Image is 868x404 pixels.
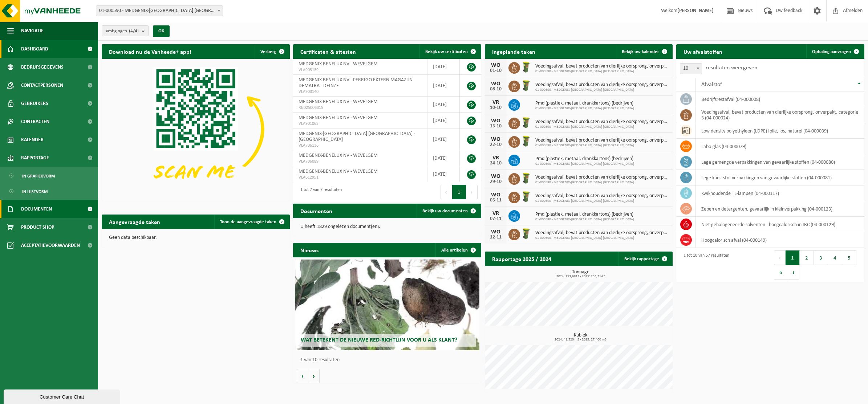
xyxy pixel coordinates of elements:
span: Documenten [21,200,52,218]
img: WB-0060-HPE-GN-50 [520,61,532,73]
button: Volgende [308,369,320,383]
span: Pmd (plastiek, metaal, drankkartons) (bedrijven) [535,101,634,106]
span: Bekijk uw kalender [622,49,659,54]
count: (4/4) [129,29,139,33]
button: Previous [441,185,452,199]
span: Contactpersonen [21,76,63,94]
h2: Rapportage 2025 / 2024 [485,252,559,266]
h3: Tonnage [488,270,673,278]
span: 01-000590 - MEDGENIX-[GEOGRAPHIC_DATA] [GEOGRAPHIC_DATA] [535,180,669,185]
div: 10-10 [488,105,503,110]
div: WO [488,192,503,198]
span: VLA903140 [299,89,422,95]
span: MEDGENIX-BENELUX NV - WEVELGEM [299,115,378,121]
span: 01-000590 - MEDGENIX-[GEOGRAPHIC_DATA] [GEOGRAPHIC_DATA] [535,106,634,111]
span: Voedingsafval, bevat producten van dierlijke oorsprong, onverpakt, categorie 3 [535,119,669,125]
span: Bedrijfsgegevens [21,58,64,76]
span: Voedingsafval, bevat producten van dierlijke oorsprong, onverpakt, categorie 3 [535,193,669,199]
td: low density polyethyleen (LDPE) folie, los, naturel (04-000039) [696,123,864,139]
div: VR [488,155,503,161]
span: 01-000590 - MEDGENIX-[GEOGRAPHIC_DATA] [GEOGRAPHIC_DATA] [535,88,669,92]
div: 22-10 [488,142,503,147]
a: In lijstvorm [2,184,96,198]
div: 05-11 [488,198,503,203]
span: 01-000590 - MEDGENIX-[GEOGRAPHIC_DATA] [GEOGRAPHIC_DATA] [535,217,634,222]
span: Afvalstof [701,82,722,87]
span: 2024: 253,681 t - 2025: 233,314 t [488,275,673,278]
h2: Uw afvalstoffen [676,44,730,58]
td: niet gehalogeneerde solventen - hoogcalorisch in IBC (04-000129) [696,217,864,232]
span: Bekijk uw documenten [422,209,468,213]
button: 6 [774,265,788,279]
span: 01-000590 - MEDGENIX-[GEOGRAPHIC_DATA] [GEOGRAPHIC_DATA] [535,143,669,148]
a: Ophaling aanvragen [806,44,864,59]
span: MEDGENIX-BENELUX NV - PERRIGO EXTERN MAGAZIJN DEMATRA - DEINZE [299,77,413,89]
span: Ophaling aanvragen [812,49,851,54]
span: Wat betekent de nieuwe RED-richtlijn voor u als klant? [301,337,457,343]
div: 12-11 [488,235,503,240]
span: MEDGENIX-BENELUX NV - WEVELGEM [299,61,378,67]
img: WB-0060-HPE-GN-50 [520,172,532,184]
div: 07-11 [488,216,503,221]
td: [DATE] [427,75,460,97]
span: In lijstvorm [22,185,48,199]
td: zepen en detergenten, gevaarlijk in kleinverpakking (04-000123) [696,201,864,217]
span: VLA706089 [299,159,422,164]
div: 01-10 [488,68,503,73]
h2: Aangevraagde taken [102,215,167,229]
p: U heeft 1829 ongelezen document(en). [300,224,474,229]
a: Bekijk uw documenten [417,204,480,218]
span: Rapportage [21,149,49,167]
span: Voedingsafval, bevat producten van dierlijke oorsprong, onverpakt, categorie 3 [535,64,669,69]
img: WB-0060-HPE-GN-50 [520,135,532,147]
span: RED25006315 [299,105,422,111]
span: Gebruikers [21,94,48,113]
td: [DATE] [427,128,460,150]
span: Product Shop [21,218,54,236]
td: labo-glas (04-000079) [696,139,864,154]
div: WO [488,229,503,235]
h3: Kubiek [488,333,673,342]
td: lege kunststof verpakkingen van gevaarlijke stoffen (04-000081) [696,170,864,185]
td: [DATE] [427,113,460,128]
a: Bekijk rapportage [618,252,672,266]
td: [DATE] [427,97,460,113]
button: Previous [774,250,786,265]
a: Wat betekent de nieuwe RED-richtlijn voor u als klant? [295,260,479,350]
div: WO [488,81,503,87]
img: Download de VHEPlus App [102,59,290,200]
span: MEDGENIX-BENELUX NV - WEVELGEM [299,169,378,174]
h2: Documenten [293,204,340,218]
td: [DATE] [427,59,460,75]
td: voedingsafval, bevat producten van dierlijke oorsprong, onverpakt, categorie 3 (04-000024) [696,107,864,123]
span: Voedingsafval, bevat producten van dierlijke oorsprong, onverpakt, categorie 3 [535,175,669,180]
span: Verberg [260,49,276,54]
div: 29-10 [488,179,503,184]
img: WB-0060-HPE-GN-50 [520,79,532,92]
span: Acceptatievoorwaarden [21,236,80,254]
h2: Nieuws [293,243,326,257]
span: VLA612951 [299,175,422,180]
label: resultaten weergeven [706,65,757,71]
span: Pmd (plastiek, metaal, drankkartons) (bedrijven) [535,212,634,217]
a: Bekijk uw kalender [616,44,672,59]
span: 10 [680,63,702,74]
span: MEDGENIX-BENELUX NV - WEVELGEM [299,99,378,105]
span: VLA706136 [299,143,422,148]
div: 15-10 [488,124,503,129]
span: 2024: 41,520 m3 - 2025: 27,400 m3 [488,338,673,342]
span: Toon de aangevraagde taken [220,220,276,224]
button: Next [788,265,799,279]
a: Alle artikelen [435,243,480,257]
div: 08-10 [488,87,503,92]
button: 2 [800,250,814,265]
span: 01-000590 - MEDGENIX-[GEOGRAPHIC_DATA] [GEOGRAPHIC_DATA] [535,125,669,129]
span: VLA903139 [299,67,422,73]
button: 4 [828,250,842,265]
span: VLA901063 [299,121,422,127]
td: [DATE] [427,166,460,182]
button: 3 [814,250,828,265]
button: 1 [452,185,466,199]
span: In grafiekvorm [22,169,55,183]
